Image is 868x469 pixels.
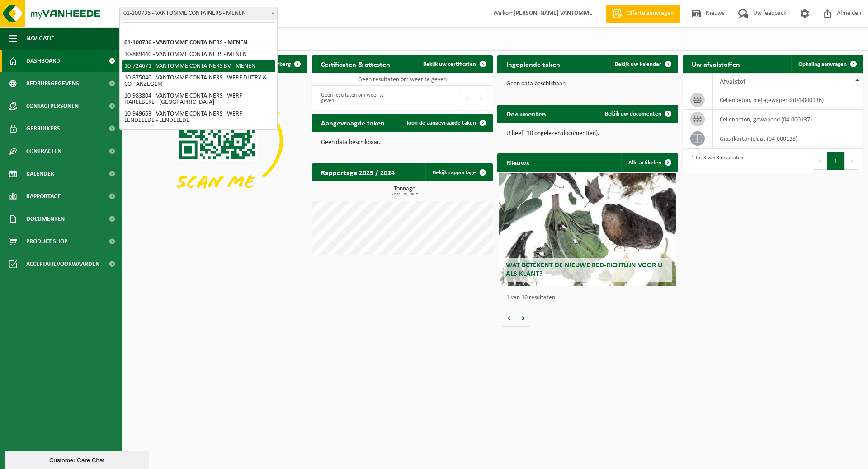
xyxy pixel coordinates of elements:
span: 2024: 20,780 t [316,192,493,197]
button: Vorige [502,309,516,327]
span: Toon de aangevraagde taken [406,120,476,126]
button: Previous [813,152,827,170]
p: U heeft 10 ongelezen document(en). [506,130,669,137]
button: 1 [827,152,845,170]
a: Offerte aanvragen [606,5,680,23]
h2: Uw afvalstoffen [683,55,749,73]
td: gips (karton)plaat (04-000138) [713,129,863,149]
span: Bedrijfsgegevens [26,72,79,95]
button: Verberg [264,55,307,73]
a: Toon de aangevraagde taken [399,114,492,132]
span: Bekijk uw documenten [605,111,661,117]
a: Bekijk uw documenten [598,105,677,123]
span: Gebruikers [26,117,60,140]
iframe: chat widget [5,449,151,469]
a: Alle artikelen [621,153,677,172]
h2: Ingeplande taken [497,55,569,73]
td: Geen resultaten om weer te geven [312,73,493,86]
li: 10-949663 - VANTOMME CONTAINERS - WERF LENDELEDE - LENDELEDE [122,108,275,126]
li: 10-875040 - VANTOMME CONTAINERS - WERF DUTRY & CO - ANZEGEM [122,72,275,90]
span: Wat betekent de nieuwe RED-richtlijn voor u als klant? [506,262,662,278]
p: Geen data beschikbaar. [506,81,669,87]
li: 01-100736 - VANTOMME CONTAINERS - MENEN [122,37,275,49]
span: Product Shop [26,230,67,253]
a: Bekijk uw certificaten [416,55,492,73]
div: Geen resultaten om weer te geven [316,88,398,108]
img: Download de VHEPlus App [127,73,307,209]
h3: Tonnage [316,186,493,197]
span: Contactpersonen [26,95,79,117]
span: Kalender [26,163,54,185]
span: Offerte aanvragen [624,9,676,18]
span: 01-100736 - VANTOMME CONTAINERS - MENEN [119,7,278,20]
p: 1 van 10 resultaten [506,295,674,301]
span: Acceptatievoorwaarden [26,253,99,275]
span: Documenten [26,208,65,230]
h2: Nieuws [497,153,538,171]
a: Bekijk rapportage [425,163,492,181]
p: Geen data beschikbaar. [321,139,484,146]
span: Contracten [26,140,61,163]
button: Next [845,152,859,170]
span: Navigatie [26,27,54,50]
strong: [PERSON_NAME] VANTOMME [514,10,592,17]
a: Wat betekent de nieuwe RED-richtlijn voor u als klant? [499,173,676,286]
span: Ophaling aanvragen [798,61,847,67]
li: 10-994709 - VANTOMME CONTAINERS - WERF MENEN - MENEN [122,126,275,144]
button: Volgende [516,309,530,327]
td: cellenbeton, niet-gewapend (04-000136) [713,90,863,110]
span: Bekijk uw certificaten [423,61,476,67]
div: 1 tot 3 van 3 resultaten [687,151,743,171]
li: 10-724671 - VANTOMME CONTAINERS BV - MENEN [122,60,275,72]
h2: Aangevraagde taken [312,114,394,131]
h2: Documenten [497,105,555,122]
li: 10-889440 - VANTOMME CONTAINERS - MENEN [122,49,275,60]
a: Ophaling aanvragen [791,55,863,73]
button: Next [474,89,488,107]
span: Verberg [271,61,291,67]
td: cellenbeton, gewapend (04-000137) [713,110,863,129]
button: Previous [460,89,474,107]
span: Dashboard [26,50,60,72]
span: Afvalstof [720,78,745,85]
span: Rapportage [26,185,61,208]
li: 10-983804 - VANTOMME CONTAINERS - WERF HARELBEKE - [GEOGRAPHIC_DATA] [122,90,275,108]
span: Bekijk uw kalender [615,61,661,67]
span: 01-100736 - VANTOMME CONTAINERS - MENEN [120,7,277,20]
a: Bekijk uw kalender [608,55,677,73]
h2: Certificaten & attesten [312,55,399,73]
h2: Rapportage 2025 / 2024 [312,163,404,181]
